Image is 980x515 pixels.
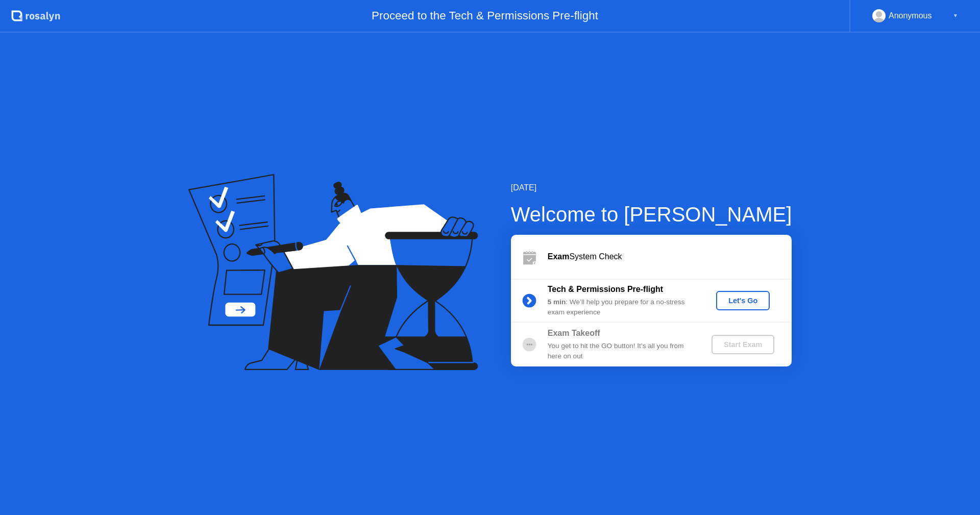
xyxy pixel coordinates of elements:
div: You get to hit the GO button! It’s all you from here on out [548,341,695,362]
div: System Check [548,251,792,263]
div: Start Exam [716,340,770,349]
b: Exam Takeoff [548,329,600,337]
b: Tech & Permissions Pre-flight [548,285,663,293]
button: Start Exam [712,335,774,354]
b: Exam [548,252,570,261]
button: Let's Go [716,291,770,310]
div: : We’ll help you prepare for a no-stress exam experience [548,297,695,318]
div: Welcome to [PERSON_NAME] [511,199,792,230]
div: ▼ [953,9,958,22]
b: 5 min [548,298,566,306]
div: Anonymous [889,9,932,22]
div: Let's Go [720,297,766,305]
div: [DATE] [511,182,792,194]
